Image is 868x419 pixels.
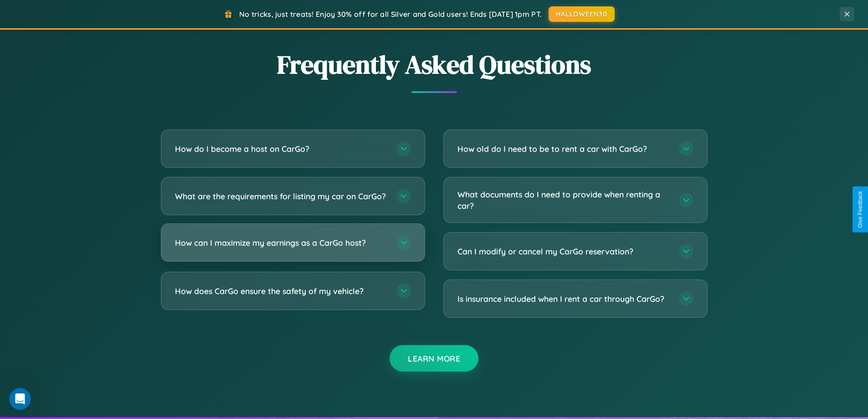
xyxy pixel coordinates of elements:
[239,10,542,19] span: No tricks, just treats! Enjoy 30% off for all Silver and Gold users! Ends [DATE] 1pm PT.
[457,143,670,155] h3: How old do I need to be to rent a car with CarGo?
[175,237,387,248] h3: How can I maximize my earnings as a CarGo host?
[175,191,387,202] h3: What are the requirements for listing my car on CarGo?
[457,293,670,305] h3: Is insurance included when I rent a car through CarGo?
[549,6,615,22] button: HALLOWEEN30
[9,388,31,410] iframe: Intercom live chat
[175,143,387,155] h3: How do I become a host on CarGo?
[857,191,863,228] div: Give Feedback
[161,47,708,82] h2: Frequently Asked Questions
[175,285,387,297] h3: How does CarGo ensure the safety of my vehicle?
[457,189,670,211] h3: What documents do I need to provide when renting a car?
[457,246,670,257] h3: Can I modify or cancel my CarGo reservation?
[390,345,478,372] button: Learn More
